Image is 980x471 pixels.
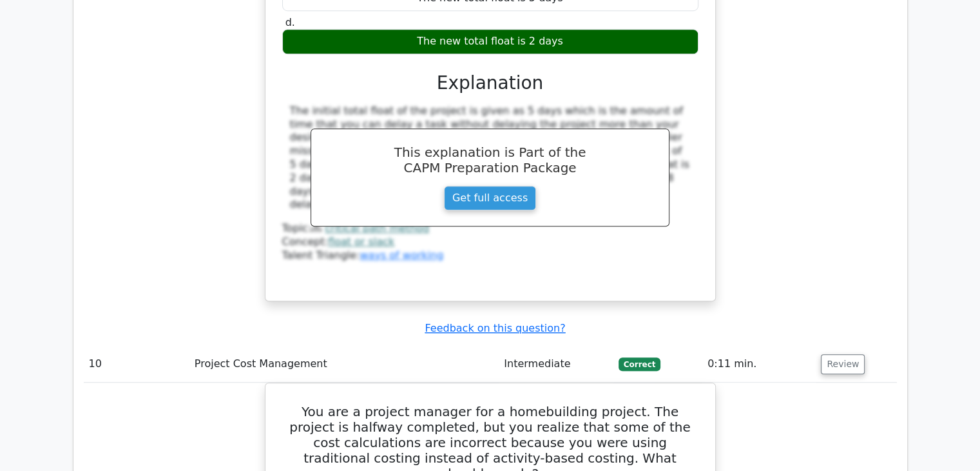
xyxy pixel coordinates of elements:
td: Project Cost Management [189,346,499,383]
a: float or slack [328,235,394,248]
div: Concept: [282,235,698,249]
span: Correct [619,357,660,370]
div: Topic: [282,222,698,235]
a: ways of working [360,249,443,261]
div: The new total float is 2 days [282,29,698,54]
button: Review [821,354,865,374]
td: Intermediate [499,346,613,383]
h3: Explanation [290,72,691,94]
a: critical path method [325,222,429,234]
td: 0:11 min. [702,346,816,383]
span: d. [285,16,295,28]
div: Talent Triangle: [282,222,698,262]
a: Get full access [444,186,536,210]
td: 10 [84,346,189,383]
div: The initial total float of the project is given as 5 days which is the amount of time that you ca... [290,105,691,212]
a: Feedback on this question? [425,322,565,334]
